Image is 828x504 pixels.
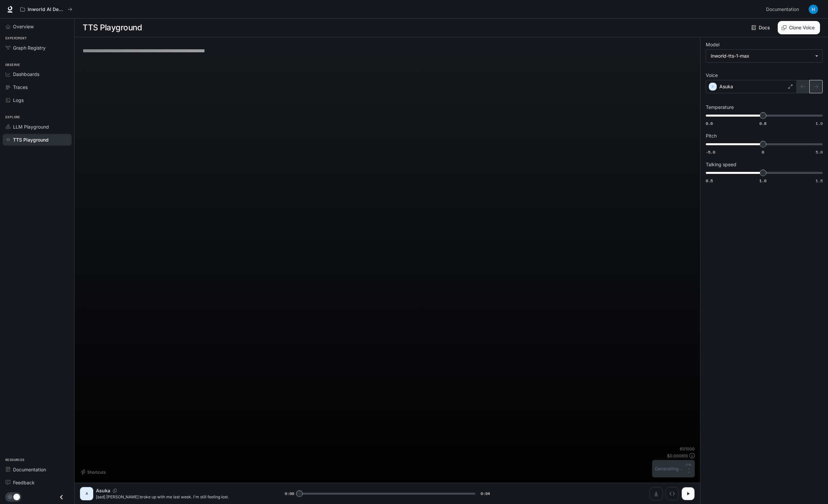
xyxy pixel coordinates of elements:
a: Docs [750,21,772,34]
p: [sad] [PERSON_NAME] broke up with me last week. I'm still feeling lost. [96,494,269,500]
div: inworld-tts-1-max [706,50,822,62]
p: $ 0.000610 [667,453,688,459]
a: Documentation [3,464,72,475]
button: Shortcuts [80,467,108,477]
span: Dark mode toggle [13,493,20,500]
span: Dashboards [13,71,39,78]
button: Copy Voice ID [110,489,120,493]
h1: TTS Playground [83,21,142,34]
span: Traces [13,84,28,91]
span: Documentation [13,466,46,473]
a: Dashboards [3,68,72,80]
p: Asuka [96,487,110,494]
span: 0.8 [759,121,766,126]
span: 1.5 [816,178,823,184]
span: 0.6 [706,121,713,126]
span: LLM Playground [13,123,49,130]
p: Pitch [706,134,717,138]
span: 1.0 [759,178,766,184]
p: Temperature [706,105,734,110]
span: Graph Registry [13,44,46,51]
p: Asuka [719,83,733,90]
div: inworld-tts-1-max [711,53,812,59]
button: Clone Voice [778,21,820,34]
a: Traces [3,81,72,93]
span: 0.5 [706,178,713,184]
button: Inspect [665,487,679,500]
a: TTS Playground [3,134,72,146]
button: Download audio [649,487,663,500]
span: Logs [13,97,24,104]
p: Model [706,42,719,47]
span: Feedback [13,479,35,486]
p: Voice [706,73,718,78]
a: Feedback [3,477,72,488]
span: Overview [13,23,34,30]
p: Inworld AI Demos [28,7,65,12]
span: 1.0 [816,121,823,126]
span: 0:00 [285,490,294,497]
span: 5.0 [816,149,823,155]
span: 0:04 [481,490,490,497]
span: TTS Playground [13,136,49,143]
div: A [81,488,92,499]
button: Close drawer [54,490,69,504]
p: 61 / 1000 [680,446,695,452]
p: Talking speed [706,162,736,167]
a: LLM Playground [3,121,72,133]
span: 0 [762,149,764,155]
button: All workspaces [17,3,75,16]
a: Logs [3,94,72,106]
span: -5.0 [706,149,715,155]
a: Overview [3,21,72,32]
a: Documentation [763,3,804,16]
a: Graph Registry [3,42,72,54]
img: User avatar [809,5,818,14]
button: User avatar [807,3,820,16]
span: Documentation [766,5,799,14]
